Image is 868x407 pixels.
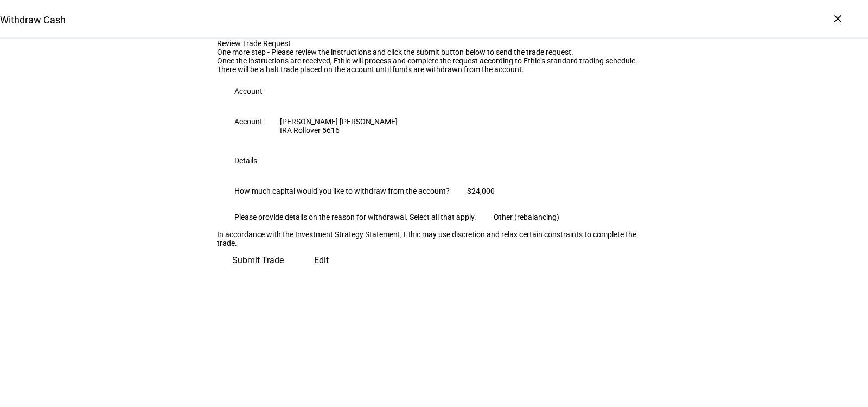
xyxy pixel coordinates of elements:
div: In accordance with the Investment Strategy Statement, Ethic may use discretion and relax certain ... [217,230,651,247]
div: Account [234,117,263,126]
span: Submit Trade [232,247,284,274]
div: Once the instructions are received, Ethic will process and complete the request according to Ethi... [217,56,651,65]
div: Details [234,156,257,165]
div: × [829,10,846,27]
div: How much capital would you like to withdraw from the account? [234,187,450,195]
button: Edit [299,247,344,274]
div: Review Trade Request [217,39,651,48]
div: [PERSON_NAME] [PERSON_NAME] [280,117,398,126]
div: Please provide details on the reason for withdrawal. Select all that apply. [234,213,476,221]
div: One more step - Please review the instructions and click the submit button below to send the trad... [217,48,651,56]
button: Submit Trade [217,247,299,274]
div: $24,000 [467,187,495,195]
div: There will be a halt trade placed on the account until funds are withdrawn from the account. [217,65,651,74]
span: Edit [314,247,329,274]
div: Account [234,87,263,96]
div: Other (rebalancing) [494,213,559,221]
div: IRA Rollover 5616 [280,126,398,135]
